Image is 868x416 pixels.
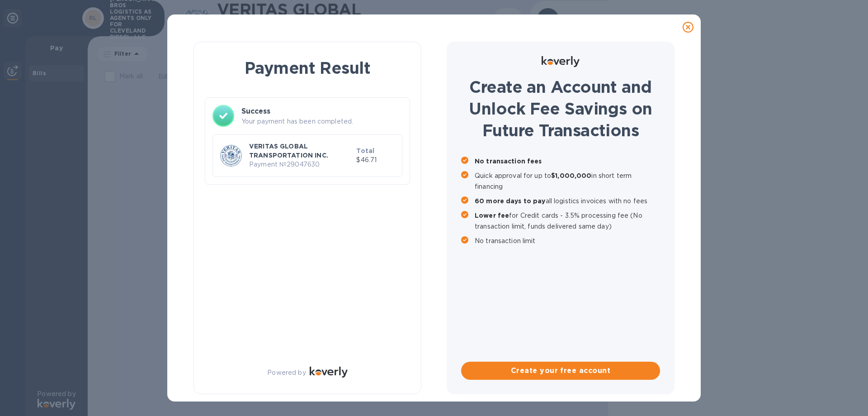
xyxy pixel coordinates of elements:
[475,170,660,192] p: Quick approval for up to in short term financing
[208,57,406,79] h1: Payment Result
[475,197,546,205] b: 60 more days to pay
[551,172,591,179] b: $1,000,000
[468,365,653,376] span: Create your free account
[310,367,348,378] img: Logo
[249,160,353,169] p: Payment № 29047630
[475,210,660,232] p: for Credit cards - 3.5% processing fee (No transaction limit, funds delivered same day)
[461,76,660,141] h1: Create an Account and Unlock Fee Savings on Future Transactions
[241,106,402,117] h3: Success
[249,142,353,160] p: VERITAS GLOBAL TRANSPORTATION INC.
[267,368,306,378] p: Powered by
[356,155,395,165] p: $46.71
[475,235,660,246] p: No transaction limit
[542,56,580,67] img: Logo
[475,158,542,165] b: No transaction fees
[475,196,660,206] p: all logistics invoices with no fees
[461,362,660,380] button: Create your free account
[241,117,402,126] p: Your payment has been completed.
[356,147,374,154] b: Total
[475,212,509,219] b: Lower fee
